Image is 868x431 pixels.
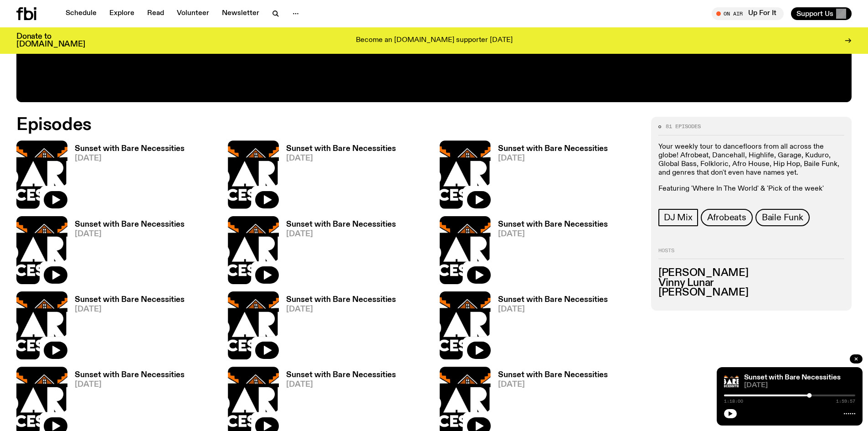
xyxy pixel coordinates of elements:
span: [DATE] [498,306,608,313]
h3: [PERSON_NAME] [658,288,844,298]
span: [DATE] [498,381,608,389]
span: [DATE] [75,230,185,238]
a: Newsletter [216,7,265,20]
button: Support Us [791,7,852,20]
h3: Sunset with Bare Necessities [498,145,608,153]
a: Sunset with Bare Necessities[DATE] [279,221,396,284]
a: DJ Mix [658,209,698,226]
span: 1:18:00 [724,399,743,404]
h3: Vinny Lunar [658,278,844,288]
img: Bare Necessities [440,216,491,284]
a: Explore [104,7,140,20]
a: Volunteer [171,7,215,20]
a: Read [142,7,169,20]
h3: Sunset with Bare Necessities [286,296,396,304]
a: Afrobeats [701,209,753,226]
h2: Episodes [16,117,570,133]
button: On AirUp For It [712,7,784,20]
img: Bare Necessities [724,374,739,389]
img: Bare Necessities [440,140,491,208]
span: [DATE] [75,155,185,162]
h2: Hosts [658,248,844,259]
span: [DATE] [286,381,396,389]
span: [DATE] [498,230,608,238]
h3: Sunset with Bare Necessities [286,145,396,153]
span: DJ Mix [664,213,693,223]
a: Sunset with Bare Necessities[DATE] [279,145,396,208]
h3: Sunset with Bare Necessities [75,145,185,153]
span: [DATE] [286,230,396,238]
a: Sunset with Bare Necessities[DATE] [67,296,185,359]
h3: Sunset with Bare Necessities [286,371,396,379]
a: Sunset with Bare Necessities[DATE] [67,145,185,208]
h3: [PERSON_NAME] [658,268,844,278]
h3: Sunset with Bare Necessities [498,221,608,228]
a: Sunset with Bare Necessities[DATE] [491,145,608,208]
h3: Sunset with Bare Necessities [286,221,396,228]
span: 1:59:57 [836,399,855,404]
span: [DATE] [286,306,396,313]
a: Sunset with Bare Necessities[DATE] [279,296,396,359]
h3: Sunset with Bare Necessities [498,371,608,379]
span: [DATE] [75,306,185,313]
p: Featuring 'Where In The World' & 'Pick of the week' [658,185,844,193]
img: Bare Necessities [16,291,67,359]
h3: Sunset with Bare Necessities [75,296,185,304]
a: Sunset with Bare Necessities[DATE] [67,221,185,284]
h3: Donate to [DOMAIN_NAME] [16,33,85,48]
img: Bare Necessities [16,216,67,284]
p: Become an [DOMAIN_NAME] supporter [DATE] [356,36,513,45]
img: Bare Necessities [16,140,67,208]
span: [DATE] [286,155,396,162]
h3: Sunset with Bare Necessities [498,296,608,304]
span: [DATE] [75,381,185,389]
h3: Sunset with Bare Necessities [75,371,185,379]
span: Baile Funk [762,213,803,223]
a: Sunset with Bare Necessities[DATE] [491,296,608,359]
span: [DATE] [498,155,608,162]
p: Your weekly tour to dancefloors from all across the globe! Afrobeat, Dancehall, Highlife, Garage,... [658,143,844,178]
img: Bare Necessities [440,291,491,359]
a: Baile Funk [755,209,810,226]
img: Bare Necessities [228,291,279,359]
h3: Sunset with Bare Necessities [75,221,185,228]
span: Afrobeats [707,213,746,223]
img: Bare Necessities [228,216,279,284]
a: Sunset with Bare Necessities[DATE] [491,221,608,284]
span: [DATE] [744,382,855,389]
span: Support Us [796,10,833,18]
span: 81 episodes [666,124,701,129]
a: Sunset with Bare Necessities [744,374,841,381]
a: Schedule [60,7,102,20]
